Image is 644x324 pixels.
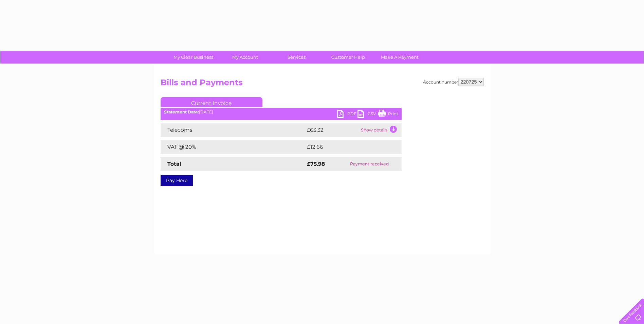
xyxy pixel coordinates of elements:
div: [DATE] [161,110,402,114]
td: Payment received [337,157,401,171]
h2: Bills and Payments [161,78,484,91]
a: CSV [357,110,378,120]
td: £12.66 [305,140,387,154]
td: VAT @ 20% [161,140,305,154]
a: Pay Here [161,175,193,186]
a: My Account [217,51,273,64]
strong: Total [167,161,181,167]
a: My Clear Business [165,51,221,64]
strong: £75.98 [307,161,325,167]
a: PDF [337,110,357,120]
a: Make A Payment [372,51,428,64]
td: £63.32 [305,123,359,137]
div: Account number [423,78,484,86]
b: Statement Date: [164,109,199,114]
a: Print [378,110,398,120]
td: Show details [359,123,402,137]
a: Current Invoice [161,97,262,107]
a: Customer Help [320,51,376,64]
a: Services [269,51,325,64]
td: Telecoms [161,123,305,137]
